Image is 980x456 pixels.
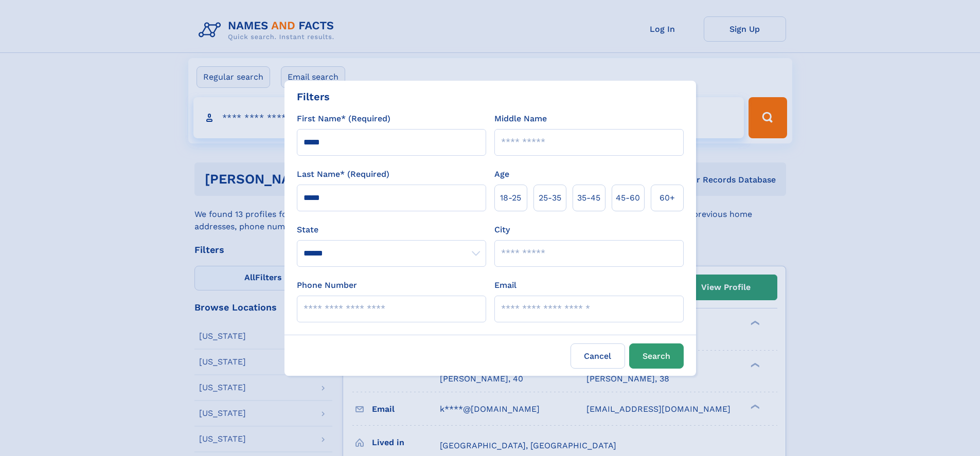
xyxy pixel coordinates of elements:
div: Filters [297,89,330,104]
button: Search [629,343,684,369]
label: City [494,224,510,236]
label: Middle Name [494,113,547,125]
label: Email [494,279,516,291]
label: State [297,224,486,236]
span: 35‑45 [577,192,600,204]
span: 60+ [660,192,675,204]
label: Phone Number [297,279,357,291]
span: 18‑25 [500,192,521,204]
label: First Name* (Required) [297,113,390,125]
label: Age [494,168,509,180]
label: Last Name* (Required) [297,168,389,180]
label: Cancel [571,343,625,369]
span: 45‑60 [616,192,640,204]
span: 25‑35 [539,192,561,204]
